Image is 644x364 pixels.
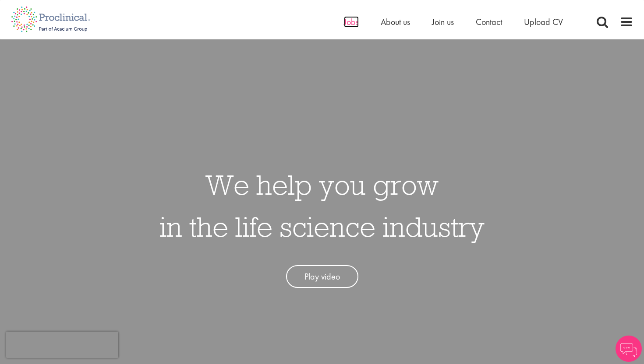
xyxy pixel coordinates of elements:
a: About us [381,16,410,28]
a: Play video [286,265,358,288]
a: Contact [476,16,502,28]
h1: We help you grow in the life science industry [159,164,485,248]
a: Jobs [344,16,359,28]
img: Chatbot [616,336,642,362]
a: Upload CV [524,16,563,28]
a: Join us [432,16,454,28]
